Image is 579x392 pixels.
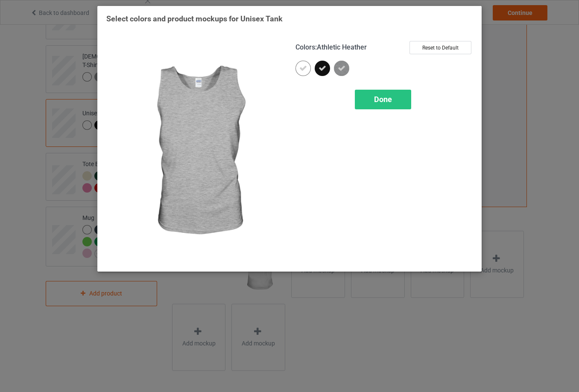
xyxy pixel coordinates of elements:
[106,14,283,23] span: Select colors and product mockups for Unisex Tank
[317,43,367,51] span: Athletic Heather
[334,61,349,76] img: heather_texture.png
[409,41,471,54] button: Reset to Default
[295,43,315,51] span: Colors
[295,43,367,52] h4: :
[106,41,284,263] img: regular.jpg
[374,95,392,104] span: Done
